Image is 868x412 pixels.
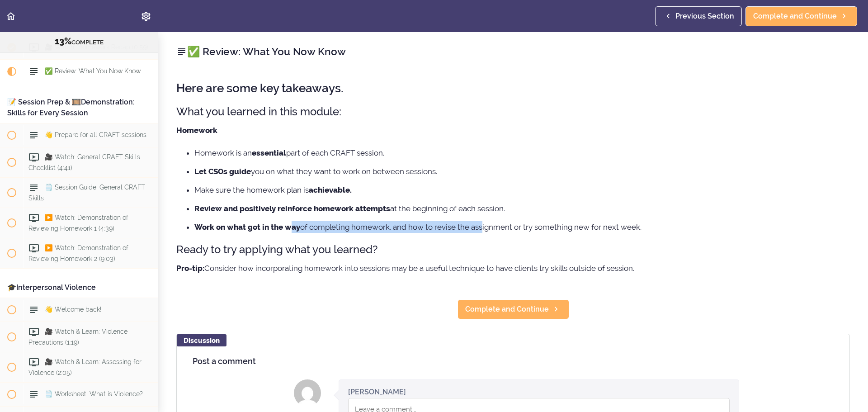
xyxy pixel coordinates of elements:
[675,11,734,22] span: Previous Section
[194,221,850,233] li: of completing homework, and how to revise the assignment or try something new for next week.
[176,242,850,257] h3: Ready to try applying what you learned?
[45,68,141,75] span: ✅ Review: What You Now Know
[28,184,145,202] span: 🗒️ Session Guide: General CRAFT Skills
[309,185,352,194] strong: achievable.
[45,132,146,139] span: 👋 Prepare for all CRAFT sessions
[176,82,850,95] h2: Here are some key takeaways.
[28,214,128,232] span: ▶️ Watch: Demonstration of Reviewing Homework 1 (4:39)
[194,204,390,213] strong: Review and positively reinforce homework attempts
[176,264,204,273] strong: Pro-tip:
[177,334,226,346] div: Discussion
[11,36,146,47] div: COMPLETE
[176,261,850,275] p: Consider how incorporating homework into sessions may be a useful technique to have clients try s...
[458,299,569,319] a: Complete and Continue
[753,11,837,22] span: Complete and Continue
[194,203,850,214] li: at the beginning of each session.
[176,126,217,135] strong: Homework
[55,36,71,47] span: 13%
[194,166,850,177] li: you on what they want to work on between sessions.
[141,11,151,22] svg: Settings Menu
[465,304,549,315] span: Complete and Continue
[194,167,251,176] strong: Let CSOs guide
[193,357,834,366] h4: Post a comment
[194,184,850,196] li: Make sure the homework plan is
[176,104,850,119] h3: What you learned in this module:
[28,245,128,262] span: ▶️ Watch: Demonstration of Reviewing Homework 2 (9:03)
[45,306,101,313] span: 👋 Welcome back!
[28,359,142,376] span: 🎥 Watch & Learn: Assessing for Violence (2:05)
[745,6,857,26] a: Complete and Continue
[28,154,140,171] span: 🎥 Watch: General CRAFT Skills Checklist (4:41)
[348,387,406,397] div: [PERSON_NAME]
[655,6,742,26] a: Previous Section
[45,390,143,398] span: 🗒️ Worksheet: What is Violence?
[252,148,286,157] strong: essential
[194,147,850,159] li: Homework is an part of each CRAFT session.
[194,223,300,232] strong: Work on what got in the way
[28,328,127,346] span: 🎥 Watch & Learn: Violence Precautions (1:19)
[176,44,850,59] h2: ✅ Review: What You Now Know
[294,379,321,407] img: Martha McDermott
[5,11,16,22] svg: Back to course curriculum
